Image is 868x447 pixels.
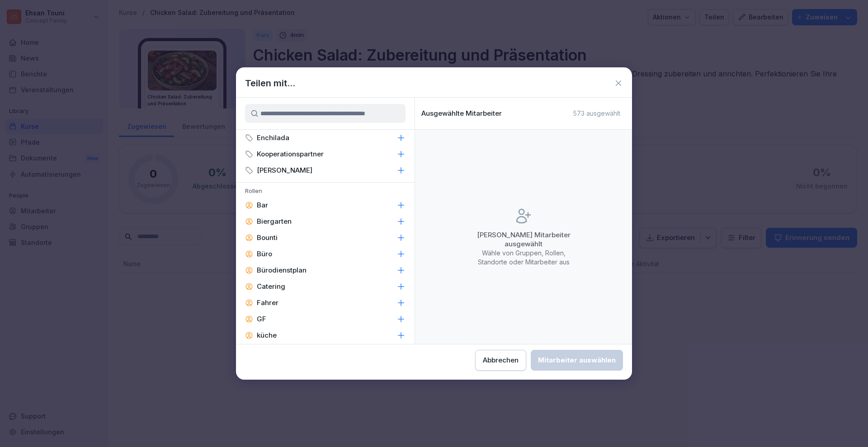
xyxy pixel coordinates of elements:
[257,217,292,226] p: Biergarten
[245,76,295,90] h1: Teilen mit...
[236,187,415,197] p: Rollen
[469,231,578,249] p: [PERSON_NAME] Mitarbeiter ausgewählt
[475,350,526,371] button: Abbrechen
[257,249,272,259] p: Büro
[257,166,312,175] p: [PERSON_NAME]
[573,109,620,118] p: 573 ausgewählt
[421,109,502,118] p: Ausgewählte Mitarbeiter
[257,150,324,159] p: Kooperationspartner
[257,133,289,142] p: Enchilada
[483,355,519,365] div: Abbrechen
[538,355,616,365] div: Mitarbeiter auswählen
[257,331,277,340] p: küche
[257,315,266,324] p: GF
[257,233,278,242] p: Bounti
[469,249,578,267] p: Wähle von Gruppen, Rollen, Standorte oder Mitarbeiter aus
[257,282,285,291] p: Catering
[257,201,268,210] p: Bar
[531,350,623,371] button: Mitarbeiter auswählen
[257,298,278,307] p: Fahrer
[257,266,307,275] p: Bürodienstplan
